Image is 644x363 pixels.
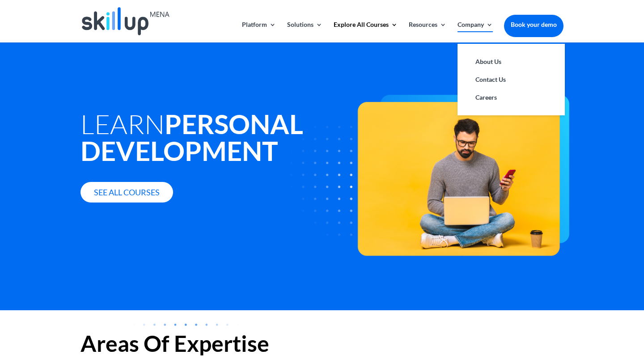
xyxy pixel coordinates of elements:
[82,7,169,35] img: Skillup Mena
[80,332,563,359] h2: Areas Of Expertise
[409,21,446,42] a: Resources
[80,110,360,169] h1: Learn
[458,21,493,42] a: Company
[80,108,303,167] strong: Personal Development
[80,182,173,203] a: See all courses
[242,21,276,42] a: Platform
[504,15,563,34] a: Book your demo
[599,320,644,363] iframe: Chat Widget
[290,78,570,256] img: PersonalDevelopmentCover
[466,71,556,89] a: Contact Us
[334,21,398,42] a: Explore All Courses
[466,89,556,106] a: Careers
[466,53,556,71] a: About Us
[287,21,322,42] a: Solutions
